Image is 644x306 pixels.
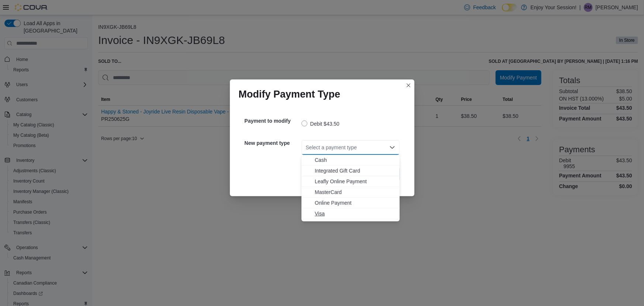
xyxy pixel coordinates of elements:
[315,210,395,217] span: Visa
[239,88,341,100] h1: Modify Payment Type
[302,119,340,128] label: Debit $43.50
[302,198,400,208] button: Online Payment
[315,156,395,164] span: Cash
[306,143,307,152] input: Accessible screen reader label
[302,155,400,219] div: Choose from the following options
[245,136,300,150] h5: New payment type
[302,176,400,187] button: Leafly Online Payment
[389,144,395,150] button: Close list of options
[315,167,395,174] span: Integrated Gift Card
[315,188,395,196] span: MasterCard
[302,155,400,166] button: Cash
[302,166,400,176] button: Integrated Gift Card
[315,178,395,185] span: Leafly Online Payment
[302,208,400,219] button: Visa
[302,187,400,198] button: MasterCard
[245,113,300,128] h5: Payment to modify
[315,199,395,207] span: Online Payment
[404,81,413,90] button: Closes this modal window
